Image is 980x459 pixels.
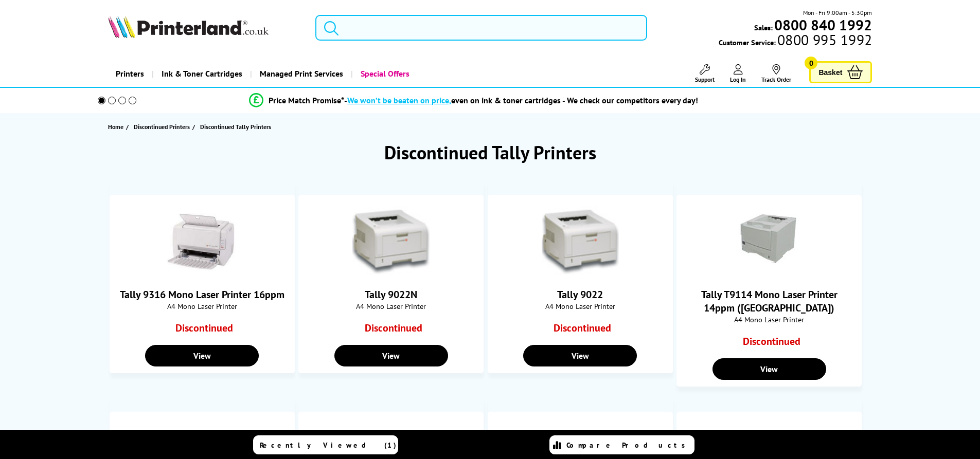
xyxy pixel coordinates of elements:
[566,440,691,450] span: Compare Products
[145,345,259,366] a: View
[776,35,872,45] span: 0800 995 1992
[701,288,838,315] a: Tally T9114 Mono Laser Printer 14ppm ([GEOGRAPHIC_DATA])
[365,288,417,301] a: Tally 9022N
[542,200,619,278] img: Tally 9022
[164,200,241,278] img: Tally 9316 Mono Laser Printer 16ppm
[695,64,715,83] a: Support
[774,15,872,34] b: 0800 840 1992
[352,269,430,280] a: Tally 9022N
[712,358,826,380] a: View
[334,345,448,366] a: View
[719,35,872,47] span: Customer Service:
[730,200,808,278] img: Tally T9114 Mono Laser Printer 14ppm (UK)
[510,321,649,340] div: Discontinued
[304,301,478,311] span: A4 Mono Laser Printer
[108,15,303,40] a: Printerland Logo
[730,76,746,83] span: Log In
[523,345,637,366] a: View
[761,64,791,83] a: Track Order
[250,61,351,87] a: Managed Print Services
[730,269,808,280] a: Tally T9114 Mono Laser Printer 14ppm (UK)
[805,57,817,69] span: 0
[253,435,398,454] a: Recently Viewed (1)
[695,76,715,83] span: Support
[200,123,271,131] span: Discontinued Tally Printers
[162,61,242,87] span: Ink & Toner Cartridges
[120,288,284,301] a: Tally 9316 Mono Laser Printer 16ppm
[773,20,872,30] a: 0800 840 1992
[351,61,417,87] a: Special Offers
[134,121,190,132] span: Discontinued Printers
[344,95,698,105] div: - even on ink & toner cartridges - We check our competitors every day!
[322,321,460,340] div: Discontinued
[89,140,892,164] h1: Discontinued Tally Printers
[84,91,864,109] li: modal_Promise
[352,200,430,278] img: Tally 9022N
[682,315,856,324] span: A4 Mono Laser Printer
[493,301,667,311] span: A4 Mono Laser Printer
[347,95,451,105] span: We won’t be beaten on price,
[108,61,152,87] a: Printers
[700,335,839,353] div: Discontinued
[132,321,271,340] div: Discontinued
[809,61,872,83] a: Basket 0
[108,121,126,132] a: Home
[730,64,746,83] a: Log In
[269,95,344,105] span: Price Match Promise*
[108,15,269,38] img: Printerland Logo
[542,269,619,280] a: Tally 9022
[803,8,872,17] span: Mon - Fri 9:00am - 5:30pm
[260,440,397,450] span: Recently Viewed (1)
[754,23,773,32] span: Sales:
[115,301,289,311] span: A4 Mono Laser Printer
[557,288,603,301] a: Tally 9022
[164,269,241,280] a: Tally 9316 Mono Laser Printer 16ppm
[818,65,842,79] span: Basket
[152,61,250,87] a: Ink & Toner Cartridges
[134,121,192,132] a: Discontinued Printers
[549,435,694,454] a: Compare Products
